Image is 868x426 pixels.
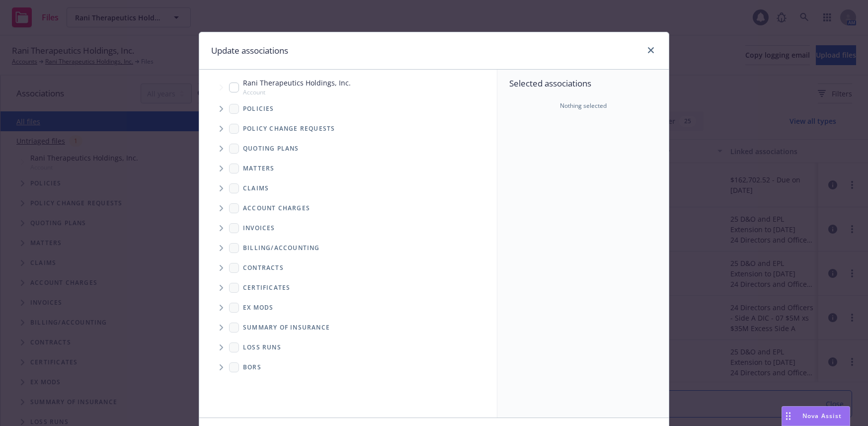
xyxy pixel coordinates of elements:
[243,106,274,112] span: Policies
[243,305,273,311] span: Ex Mods
[243,126,335,132] span: Policy change requests
[243,166,274,171] span: Matters
[243,245,320,251] span: Billing/Accounting
[199,76,497,238] div: Tree Example
[782,407,794,426] div: Drag to move
[243,88,351,96] span: Account
[243,225,275,231] span: Invoices
[782,406,850,426] button: Nova Assist
[243,344,281,350] span: Loss Runs
[243,205,310,211] span: Account charges
[243,146,299,152] span: Quoting plans
[802,412,842,420] span: Nova Assist
[243,78,351,88] span: Rani Therapeutics Holdings, Inc.
[243,285,290,291] span: Certificates
[199,238,497,377] div: Folder Tree Example
[645,44,657,56] a: close
[560,101,607,110] span: Nothing selected
[211,44,288,57] h1: Update associations
[243,185,269,191] span: Claims
[243,364,261,370] span: BORs
[243,325,330,331] span: Summary of insurance
[243,265,284,271] span: Contracts
[509,78,657,89] span: Selected associations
